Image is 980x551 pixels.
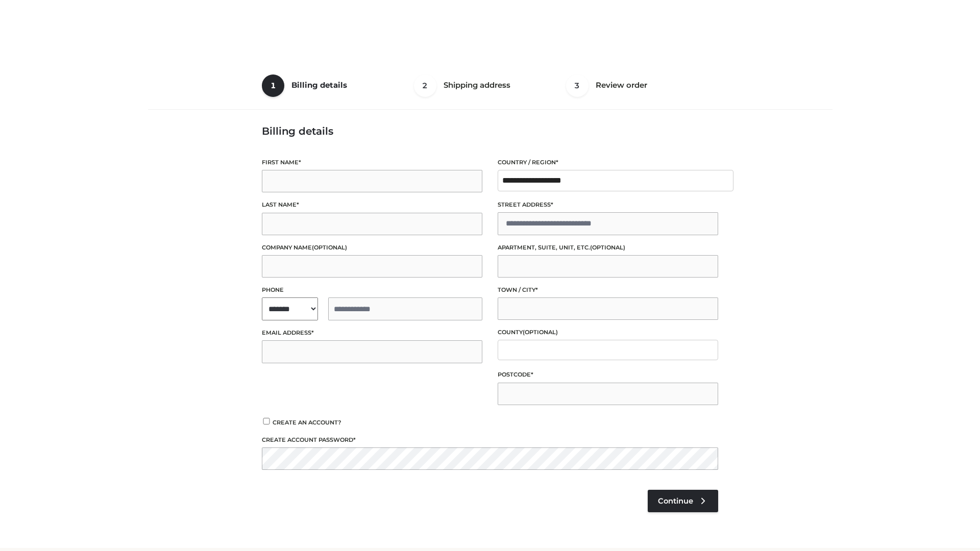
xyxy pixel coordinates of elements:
label: Street address [498,200,718,210]
label: Town / City [498,285,718,295]
span: 1 [262,74,284,97]
label: Create account password [262,435,718,445]
input: Create an account? [262,418,271,424]
span: 3 [566,74,589,97]
label: Last name [262,200,482,210]
span: Review order [596,80,647,90]
span: Shipping address [444,80,510,90]
span: Billing details [291,80,347,90]
label: County [498,328,718,337]
span: Create an account? [273,419,341,426]
label: Postcode [498,370,718,380]
h3: Billing details [262,125,718,137]
span: (optional) [590,244,625,251]
label: Phone [262,285,482,295]
label: First name [262,158,482,167]
label: Apartment, suite, unit, etc. [498,243,718,253]
span: (optional) [312,244,347,251]
span: 2 [414,74,436,97]
span: Continue [658,496,693,506]
label: Country / Region [498,158,718,167]
label: Email address [262,328,482,338]
a: Continue [648,490,718,512]
label: Company name [262,243,482,253]
span: (optional) [523,329,558,336]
